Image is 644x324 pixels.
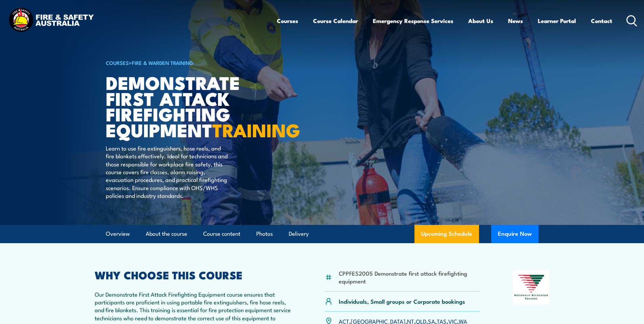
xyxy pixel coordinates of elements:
[95,270,292,279] h2: WHY CHOOSE THIS COURSE
[212,115,300,143] strong: TRAINING
[591,12,612,30] a: Contact
[106,59,129,66] a: COURSES
[132,59,193,66] a: Fire & Warden Training
[106,225,130,243] a: Overview
[373,12,453,30] a: Emergency Response Services
[277,12,298,30] a: Courses
[508,12,523,30] a: News
[289,225,309,243] a: Delivery
[106,74,273,138] h1: Demonstrate First Attack Firefighting Equipment
[339,269,480,285] li: CPPFES2005 Demonstrate first attack firefighting equipment
[313,12,358,30] a: Course Calendar
[106,59,273,67] h6: >
[106,144,229,200] p: Learn to use fire extinguishers, hose reels, and fire blankets effectively. Ideal for technicians...
[146,225,187,243] a: About the course
[538,12,576,30] a: Learner Portal
[468,12,493,30] a: About Us
[203,225,240,243] a: Course content
[491,225,539,243] button: Enquire Now
[339,297,465,305] p: Individuals, Small groups or Corporate bookings
[256,225,273,243] a: Photos
[414,225,479,243] a: Upcoming Schedule
[513,270,550,304] img: Nationally Recognised Training logo.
